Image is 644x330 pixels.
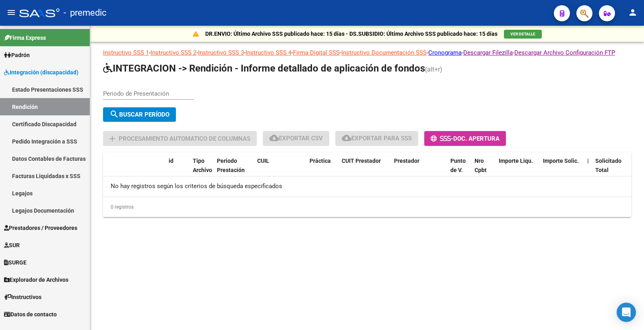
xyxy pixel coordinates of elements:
span: Prestador [394,158,419,164]
p: DR.ENVIO: Último Archivo SSS publicado hace: 15 días - DS.SUBSIDIO: Último Archivo SSS publicado ... [205,29,497,38]
span: Periodo Prestación [217,158,245,173]
a: Instructivo SSS 4 [246,49,291,56]
span: SURGE [4,258,27,267]
mat-icon: search [109,109,119,119]
div: 0 registros [103,197,631,217]
datatable-header-cell: Práctica [306,152,339,188]
span: VER DETALLE [510,32,535,36]
button: Exportar para SSS [335,131,418,146]
span: Prestadores / Proveedores [4,223,77,232]
datatable-header-cell: Prestador [391,152,447,188]
div: Open Intercom Messenger [617,303,636,322]
datatable-header-cell: CUIL [254,152,306,188]
datatable-header-cell: Tipo Archivo [190,152,214,188]
mat-icon: add [107,134,117,143]
datatable-header-cell: | [584,152,592,188]
span: Práctica [310,158,331,164]
datatable-header-cell: Periodo Prestación [214,152,254,188]
button: Procesamiento automatico de columnas [103,131,257,146]
span: Exportar para SSS [342,135,412,142]
span: Importe Liqu. [499,158,533,164]
span: | [587,158,589,164]
span: Doc. Apertura [453,135,500,142]
span: Exportar CSV [269,135,323,142]
datatable-header-cell: Solicitado Total [592,152,636,188]
a: Descargar Filezilla [463,49,513,56]
span: - [431,135,453,142]
mat-icon: menu [6,8,16,17]
a: Instructivo SSS 2 [151,49,196,56]
p: - - - - - - - - [103,48,631,57]
div: No hay registros según los criterios de búsqueda especificados [103,176,631,197]
span: (alt+r) [425,66,442,73]
mat-icon: cloud_download [269,133,279,143]
a: Instructivo Documentación SSS [341,49,427,56]
span: CUIL [257,158,269,164]
datatable-header-cell: Importe Solic. [540,152,584,188]
datatable-header-cell: Punto de V. [447,152,471,188]
datatable-header-cell: id [165,152,190,188]
span: Explorador de Archivos [4,275,68,284]
span: Firma Express [4,33,46,42]
span: Integración (discapacidad) [4,68,78,77]
span: Buscar Período [109,111,169,118]
span: Tipo Archivo [193,158,212,173]
button: -Doc. Apertura [424,131,506,146]
datatable-header-cell: Nro Cpbt [471,152,495,188]
span: Nro Cpbt [475,158,487,173]
span: Punto de V. [450,158,466,173]
a: Firma Digital SSS [293,49,340,56]
a: Descargar Archivo Configuración FTP [514,49,615,56]
button: Buscar Período [103,107,176,122]
button: VER DETALLE [504,30,542,39]
span: Padrón [4,51,30,59]
span: Solicitado Total [595,158,621,173]
span: SUR [4,241,20,250]
a: Cronograma [428,49,462,56]
mat-icon: cloud_download [342,133,351,143]
span: - premedic [64,4,107,22]
span: CUIT Prestador [342,158,381,164]
mat-icon: person [628,8,638,17]
span: id [169,158,173,164]
span: Instructivos [4,293,41,301]
span: Procesamiento automatico de columnas [119,135,250,142]
button: Exportar CSV [263,131,329,146]
a: Instructivo SSS 1 [103,49,149,56]
span: Importe Solic. [543,158,579,164]
datatable-header-cell: Importe Liqu. [495,152,540,188]
span: INTEGRACION -> Rendición - Informe detallado de aplicación de fondos [103,63,425,74]
a: Instructivo SSS 3 [198,49,244,56]
datatable-header-cell: CUIT Prestador [339,152,391,188]
span: Datos de contacto [4,310,57,319]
